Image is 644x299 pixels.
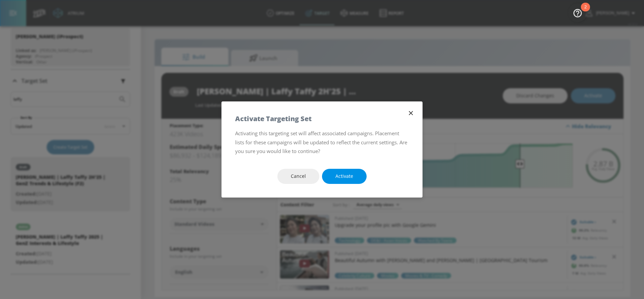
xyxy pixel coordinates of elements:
[584,7,587,16] div: 2
[277,169,319,184] button: Cancel
[291,172,306,181] span: Cancel
[235,129,409,155] p: Activating this targeting set will affect associated campaigns. Placement lists for these campaig...
[335,172,353,181] span: Activate
[322,169,367,184] button: Activate
[235,115,312,122] h5: Activate Targeting Set
[568,3,587,22] button: Open Resource Center, 2 new notifications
